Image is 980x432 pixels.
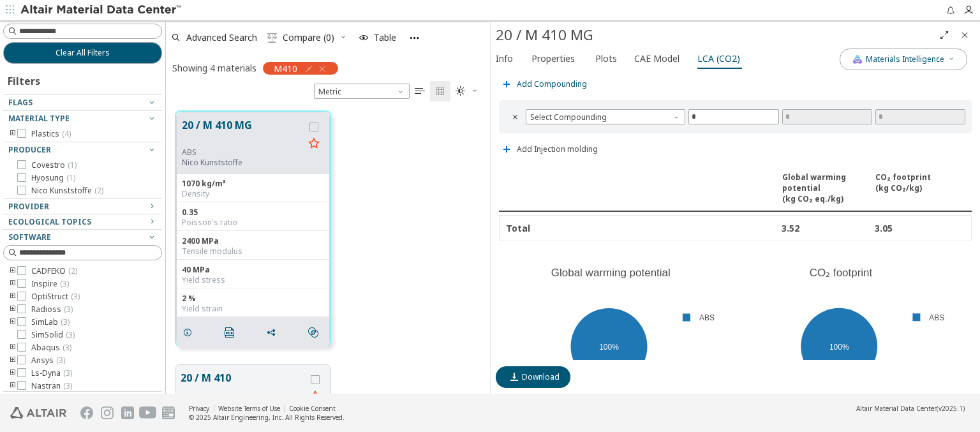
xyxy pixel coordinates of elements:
div: Total [506,222,686,234]
span: Ecological Topics [8,216,91,227]
i: toogle group [8,355,17,366]
button: Ecological Topics [3,214,162,230]
button: Add Compounding [496,71,593,97]
button: Favorite [304,134,324,154]
a: Website Terms of Use [218,404,280,413]
div: 20 / M 410 MG [496,25,934,45]
button: Download [496,366,570,388]
div: 1070 kg/m³ [182,179,324,189]
button: Full Screen [934,25,954,45]
button: Tile View [430,81,450,101]
span: Nico Kunststoffe [31,186,103,196]
div: Unit System [314,84,410,99]
div: Showing 4 materials [172,62,256,74]
span: Inspire [31,279,69,289]
span: Radioss [31,304,73,315]
span: ( 3 ) [64,304,73,315]
button: Similar search [302,320,329,345]
div: CO₂ footprint ( kg CO₂/kg ) [875,172,965,204]
span: Producer [8,144,51,155]
button: Flags [3,95,162,110]
button: 20 / M 410 MG [182,117,304,147]
span: Software [8,232,51,242]
button: Table View [410,81,430,101]
div: 3.52 [782,222,872,234]
span: Advanced Search [186,33,257,42]
span: Add Compounding [517,80,587,88]
button: Add Injection molding [496,137,604,162]
span: Properties [531,48,575,69]
span: CADFEKO [31,266,77,276]
button: 20 / M 410 [181,370,305,400]
i: toogle group [8,279,17,289]
span: Material Type [8,113,70,124]
div: Yield stress [182,275,324,285]
span: Add Injection molding [517,145,598,153]
i: toogle group [8,304,17,315]
span: Covestro [31,160,77,170]
span: Info [496,48,513,69]
i:  [415,86,425,96]
button: Software [3,230,162,245]
span: ( 3 ) [60,278,69,289]
a: Privacy [189,404,209,413]
span: ( 1 ) [68,160,77,170]
span: Metric [314,84,410,99]
span: Plastics [31,129,71,139]
div: 40 MPa [182,265,324,275]
span: Compare (0) [283,33,334,42]
div: 2400 MPa [182,236,324,246]
span: CAE Model [634,48,679,69]
span: Abaqus [31,343,71,353]
img: Altair Material Data Center [20,4,183,17]
span: Ansys [31,355,65,366]
div: Poisson's ratio [182,218,324,228]
i: toogle group [8,368,17,378]
span: ( 3 ) [61,317,70,327]
div: Tensile modulus [182,246,324,257]
button: Clear All Filters [3,42,162,64]
span: ( 1 ) [66,172,75,183]
span: SimLab [31,317,70,327]
button: Favorite [305,387,325,407]
span: Materials Intelligence [866,54,944,64]
span: ( 3 ) [63,380,72,391]
span: Provider [8,201,49,212]
span: Ls-Dyna [31,368,72,378]
span: Table [374,33,396,42]
i: toogle group [8,381,17,391]
i: toogle group [8,317,17,327]
div: Filters [3,64,47,94]
div: Density [182,189,324,199]
i:  [308,327,318,338]
span: ( 3 ) [63,342,71,353]
button: Producer [3,142,162,158]
span: Download [522,372,560,382]
span: Flags [8,97,33,108]
span: ( 3 ) [71,291,80,302]
div: © 2025 Altair Engineering, Inc. All Rights Reserved. [189,413,345,422]
div: grid [166,101,490,394]
div: Global warming potential ( kg CO₂ eq./kg ) [782,172,872,204]
span: Clear All Filters [56,48,110,58]
i: toogle group [8,266,17,276]
div: Yield strain [182,304,324,314]
span: Altair Material Data Center [856,404,937,413]
i:  [510,112,521,122]
i:  [267,33,278,43]
i:  [435,86,445,96]
button: Details [177,320,204,345]
button: AI CopilotMaterials Intelligence [840,48,967,70]
button: Provider [3,199,162,214]
i:  [456,86,466,96]
span: LCA (CO2) [697,48,740,69]
div: 3.05 [875,222,965,234]
span: Hyosung [31,173,75,183]
span: ( 3 ) [56,355,65,366]
div: (v2025.1) [856,404,965,413]
div: 0.35 [182,207,324,218]
span: ( 3 ) [66,329,75,340]
div: 2 % [182,294,324,304]
span: ( 2 ) [68,265,77,276]
span: Nastran [31,381,72,391]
